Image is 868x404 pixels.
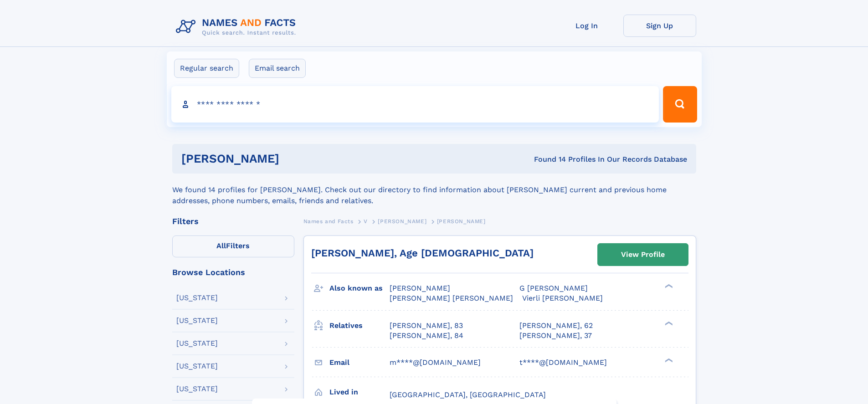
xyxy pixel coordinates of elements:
[550,15,623,37] a: Log In
[390,321,463,331] a: [PERSON_NAME], 83
[522,294,603,302] span: Vierli [PERSON_NAME]
[176,317,218,324] div: [US_STATE]
[172,235,294,257] label: Filters
[172,174,696,206] div: We found 14 profiles for [PERSON_NAME]. Check out our directory to find information about [PERSON...
[390,390,546,399] span: [GEOGRAPHIC_DATA], [GEOGRAPHIC_DATA]
[174,59,239,78] label: Regular search
[181,153,407,164] h1: [PERSON_NAME]
[406,154,687,164] div: Found 14 Profiles In Our Records Database
[437,218,486,225] span: [PERSON_NAME]
[176,294,218,302] div: [US_STATE]
[303,215,354,227] a: Names and Facts
[663,283,673,289] div: ❯
[172,268,294,276] div: Browse Locations
[663,357,673,363] div: ❯
[172,15,303,39] img: Logo Names and Facts
[329,355,390,370] h3: Email
[378,215,426,227] a: [PERSON_NAME]
[598,244,688,266] a: View Profile
[663,320,673,326] div: ❯
[329,318,390,333] h3: Relatives
[390,331,463,341] a: [PERSON_NAME], 84
[329,384,390,400] h3: Lived in
[390,284,450,292] span: [PERSON_NAME]
[172,217,294,225] div: Filters
[329,281,390,296] h3: Also known as
[249,59,306,78] label: Email search
[364,215,368,227] a: V
[176,385,218,393] div: [US_STATE]
[176,340,218,347] div: [US_STATE]
[663,86,697,123] button: Search Button
[364,218,368,225] span: V
[176,363,218,370] div: [US_STATE]
[621,244,665,265] div: View Profile
[378,218,426,225] span: [PERSON_NAME]
[311,247,534,259] a: [PERSON_NAME], Age [DEMOGRAPHIC_DATA]
[390,294,513,302] span: [PERSON_NAME] [PERSON_NAME]
[171,86,659,123] input: search input
[519,321,593,331] a: [PERSON_NAME], 62
[519,284,588,292] span: G [PERSON_NAME]
[519,331,592,341] a: [PERSON_NAME], 37
[216,241,226,250] span: All
[623,15,696,37] a: Sign Up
